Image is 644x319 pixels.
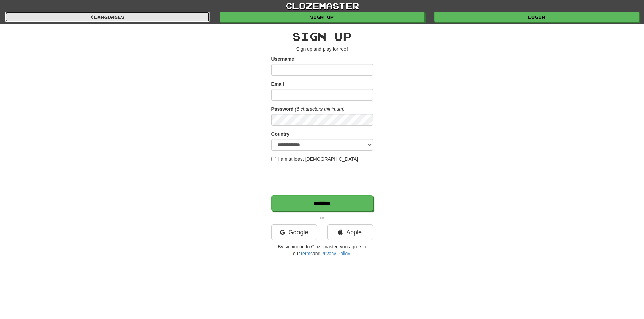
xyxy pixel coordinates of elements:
h2: Sign up [271,31,373,42]
a: Terms [300,251,313,256]
iframe: reCAPTCHA [271,166,374,192]
input: I am at least [DEMOGRAPHIC_DATA] [271,157,276,161]
a: Google [271,224,317,240]
u: free [338,46,347,52]
a: Privacy Policy [320,251,350,256]
em: (6 characters minimum) [295,106,345,112]
label: Username [271,56,294,62]
a: Sign up [220,12,424,22]
label: Country [271,131,290,137]
a: Login [434,12,639,22]
label: Password [271,106,294,112]
p: Sign up and play for ! [271,46,373,52]
a: Languages [5,12,210,22]
p: By signing in to Clozemaster, you agree to our and . [271,243,373,257]
a: Apple [327,224,373,240]
p: or [271,214,373,221]
label: I am at least [DEMOGRAPHIC_DATA] [271,156,358,162]
label: Email [271,81,284,87]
